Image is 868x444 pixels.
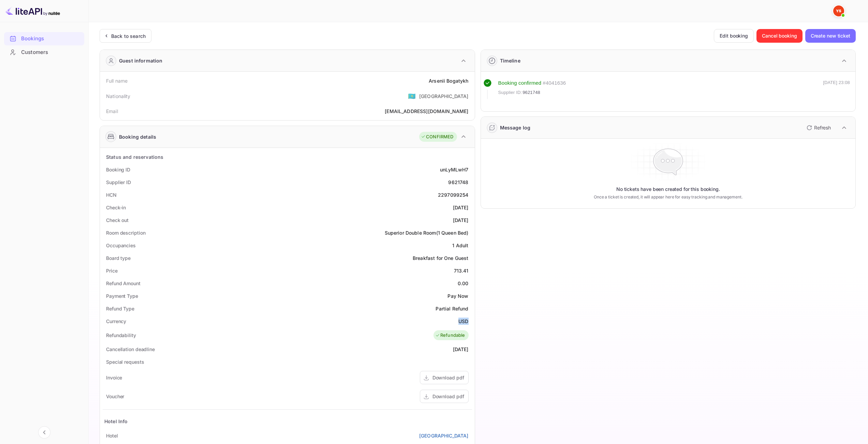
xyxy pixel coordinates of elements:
[106,432,118,439] div: Hotel
[4,46,84,58] a: Customers
[803,122,834,133] button: Refresh
[119,133,156,140] div: Booking details
[21,48,48,56] ya-tr-span: Customers
[4,32,84,45] a: Bookings
[4,46,84,59] div: Customers
[458,280,469,287] div: 0.00
[453,217,469,224] div: [DATE]
[106,108,118,115] div: Email
[106,179,131,186] div: Supplier ID
[106,229,145,236] div: Room description
[762,32,797,40] ya-tr-span: Cancel booking
[500,57,520,64] div: Timeline
[458,318,468,325] div: USD
[419,432,469,439] a: [GEOGRAPHIC_DATA]
[567,194,769,200] p: Once a ticket is created, it will appear here for easy tracking and management.
[106,358,144,365] div: Special requests
[106,292,138,300] div: Payment Type
[498,89,522,96] span: Supplier ID:
[438,191,469,198] div: 2297099254
[421,134,453,140] div: CONFIRMED
[111,33,146,39] ya-tr-span: Back to search
[419,93,469,100] div: [GEOGRAPHIC_DATA]
[452,242,468,249] div: 1 Adult
[429,77,468,84] div: Arsenii Bogatykh
[440,166,468,173] div: unLyMLwH7
[408,90,416,102] span: United States
[448,179,468,186] div: 9621748
[453,346,469,353] div: [DATE]
[447,292,468,300] div: Pay Now
[385,229,469,236] div: Superior Double Room(1 Queen Bed)
[432,374,464,381] div: Download pdf
[119,57,163,64] div: Guest information
[21,35,44,43] ya-tr-span: Bookings
[106,393,124,400] div: Voucher
[435,332,465,339] div: Refundable
[106,204,126,211] div: Check-in
[454,267,469,274] div: 713.41
[543,79,566,87] div: # 4041636
[106,305,134,312] div: Refund Type
[5,5,60,16] img: LiteAPI logo
[4,32,84,45] div: Bookings
[106,93,131,100] div: Nationality
[106,254,131,262] div: Board type
[714,29,754,43] button: Edit booking
[823,79,850,99] div: [DATE] 23:08
[106,242,136,249] div: Occupancies
[720,32,748,40] ya-tr-span: Edit booking
[106,77,128,84] div: Full name
[106,267,118,274] div: Price
[106,318,126,325] div: Currency
[413,254,468,262] div: Breakfast for One Guest
[833,5,844,16] img: Yandex Support
[811,32,850,40] ya-tr-span: Create new ticket
[616,186,720,193] p: No tickets have been created for this booking.
[38,426,50,439] button: Collapse navigation
[523,89,540,96] span: 9621748
[814,124,831,131] p: Refresh
[432,393,464,400] div: Download pdf
[106,217,129,224] div: Check out
[498,79,542,87] div: Booking confirmed
[805,29,856,43] button: Create new ticket
[104,418,128,425] div: Hotel Info
[106,332,136,339] div: Refundability
[385,108,468,115] div: [EMAIL_ADDRESS][DOMAIN_NAME]
[756,29,803,43] button: Cancel booking
[106,153,163,161] div: Status and reservations
[106,191,117,198] div: HCN
[436,305,468,312] div: Partial Refund
[106,280,141,287] div: Refund Amount
[453,204,469,211] div: [DATE]
[106,374,122,381] div: Invoice
[106,346,155,353] div: Cancellation deadline
[500,124,531,131] div: Message log
[106,166,130,173] div: Booking ID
